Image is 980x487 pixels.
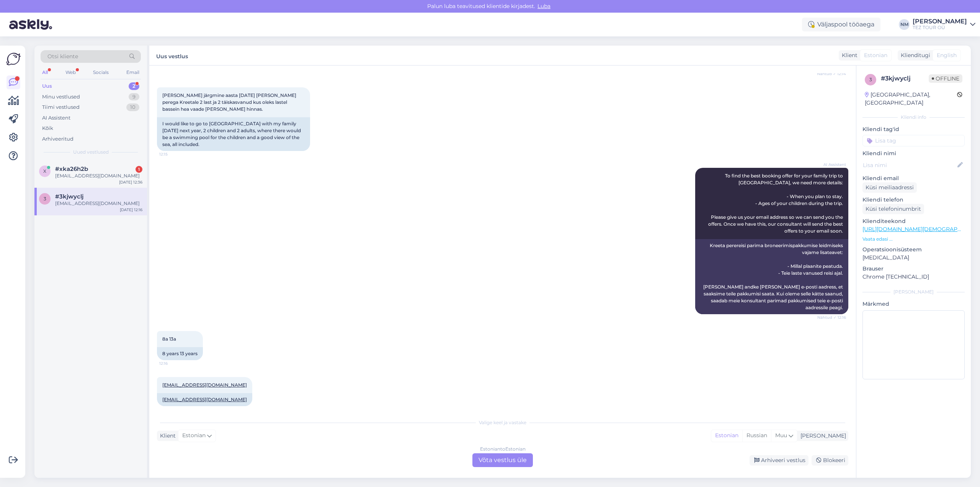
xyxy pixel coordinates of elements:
div: Tiimi vestlused [42,103,80,111]
div: TEZ TOUR OÜ [913,25,967,31]
div: Socials [91,67,110,77]
span: Muu [775,432,787,439]
span: Luba [535,3,553,10]
div: Kõik [42,125,53,132]
div: Estonian [711,430,742,441]
span: Otsi kliente [47,52,78,61]
img: Askly Logo [6,52,21,66]
div: Küsi telefoninumbrit [862,204,924,214]
div: 9 [129,93,139,101]
p: Operatsioonisüsteem [862,246,965,254]
div: Küsi meiliaadressi [862,182,917,193]
p: [MEDICAL_DATA] [862,254,965,262]
div: [DATE] 12:16 [120,207,142,213]
div: Valige keel ja vastake [157,419,848,426]
a: [PERSON_NAME]TEZ TOUR OÜ [913,18,975,31]
div: Klient [839,51,857,59]
span: Estonian [182,431,206,440]
p: Kliendi nimi [862,149,965,157]
span: Uued vestlused [73,149,109,156]
div: 2 [129,82,139,90]
span: 3 [44,196,46,202]
div: Minu vestlused [42,93,80,101]
span: Nähtud ✓ 12:16 [817,315,846,320]
input: Lisa nimi [863,161,956,169]
div: 10 [126,103,139,111]
span: AI Assistent [817,162,846,167]
span: 8a 13a [162,336,176,342]
span: #xka26h2b [55,166,88,172]
div: Klient [157,432,176,440]
div: Email [125,67,141,77]
p: Märkmed [862,300,965,308]
span: To find the best booking offer for your family trip to [GEOGRAPHIC_DATA], we need more details: -... [708,173,844,234]
input: Lisa tag [862,135,965,146]
span: 12:15 [159,151,188,157]
div: Arhiveeritud [42,135,73,143]
p: Brauser [862,265,965,273]
div: # 3kjwyclj [881,74,929,83]
p: Vaata edasi ... [862,236,965,243]
div: [PERSON_NAME] [862,289,965,295]
div: Russian [742,430,771,441]
div: 8 years 13 years [157,347,203,360]
div: Blokeeri [812,455,848,466]
div: [DATE] 12:36 [119,179,142,185]
div: Kliendi info [862,114,965,121]
label: Uus vestlus [156,50,188,61]
p: Kliendi tag'id [862,125,965,133]
div: All [41,67,49,77]
span: 3 [869,77,872,82]
div: [EMAIL_ADDRESS][DOMAIN_NAME] [55,172,142,179]
div: Estonian to Estonian [480,446,526,453]
div: [EMAIL_ADDRESS][DOMAIN_NAME] [55,200,142,207]
span: 12:16 [159,407,188,412]
a: [EMAIL_ADDRESS][DOMAIN_NAME] [162,382,247,388]
span: x [43,168,46,174]
p: Chrome [TECHNICAL_ID] [862,273,965,281]
div: Klienditugi [898,51,930,59]
p: Kliendi email [862,174,965,182]
p: Kliendi telefon [862,196,965,204]
div: [PERSON_NAME] [913,18,967,25]
div: AI Assistent [42,114,70,122]
a: [EMAIL_ADDRESS][DOMAIN_NAME] [162,397,247,402]
span: Nähtud ✓ 12:14 [817,71,846,77]
div: I would like to go to [GEOGRAPHIC_DATA] with my family [DATE] next year, 2 children and 2 adults,... [157,117,310,151]
div: Uus [42,82,52,90]
div: [GEOGRAPHIC_DATA], [GEOGRAPHIC_DATA] [865,91,957,107]
span: Estonian [864,51,887,59]
p: Klienditeekond [862,217,965,225]
div: 1 [136,166,142,173]
div: Võta vestlus üle [472,453,533,467]
div: [PERSON_NAME] [797,432,846,440]
span: 12:16 [159,361,188,366]
div: Arhiveeri vestlus [750,455,808,466]
div: Väljaspool tööaega [802,18,880,31]
div: Web [64,67,77,77]
span: Offline [929,74,962,83]
span: [PERSON_NAME] järgmine aasta [DATE] [PERSON_NAME] perega Kreetale 2 last ja 2 täiskasvanud kus ol... [162,92,297,112]
div: Kreeta perereisi parima broneerimispakkumise leidmiseks vajame lisateavet: - Millal plaanite peat... [695,239,848,314]
span: English [937,51,957,59]
div: NM [899,19,910,30]
span: #3kjwyclj [55,193,83,200]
